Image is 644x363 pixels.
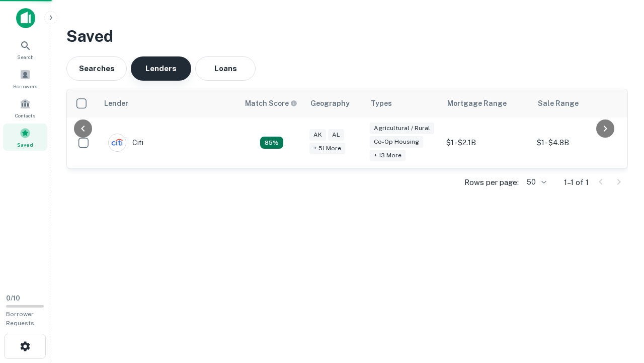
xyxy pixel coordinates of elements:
[370,136,423,148] div: Co-op Housing
[328,129,344,141] div: AL
[441,89,532,117] th: Mortgage Range
[245,98,295,109] h6: Match Score
[13,82,37,90] span: Borrowers
[464,176,519,189] p: Rows per page:
[309,129,326,141] div: AK
[245,98,297,109] div: Capitalize uses an advanced AI algorithm to match your search with the best lender. The match sco...
[523,175,548,190] div: 50
[447,97,507,109] div: Mortgage Range
[131,56,191,81] button: Lenders
[108,134,143,152] div: Citi
[441,117,532,168] td: $1 - $2.1B
[6,294,20,302] span: 0 / 10
[532,89,622,117] th: Sale Range
[66,24,628,48] h3: Saved
[195,56,256,81] button: Loans
[370,150,406,161] div: + 13 more
[538,97,579,109] div: Sale Range
[564,176,589,189] p: 1–1 of 1
[3,94,47,122] a: Contacts
[109,134,126,151] img: picture
[370,123,434,134] div: Agricultural / Rural
[239,89,304,117] th: Capitalize uses an advanced AI algorithm to match your search with the best lender. The match sco...
[310,97,350,109] div: Geography
[17,53,34,61] span: Search
[260,137,283,149] div: Capitalize uses an advanced AI algorithm to match your search with the best lender. The match sco...
[104,97,128,109] div: Lender
[17,141,33,149] span: Saved
[3,65,47,92] a: Borrowers
[532,117,622,168] td: $1 - $4.8B
[66,56,127,81] button: Searches
[594,282,644,331] iframe: Chat Widget
[15,111,35,119] span: Contacts
[304,89,365,117] th: Geography
[98,89,239,117] th: Lender
[3,36,47,63] a: Search
[6,311,34,327] span: Borrower Requests
[16,8,35,28] img: capitalize-icon.png
[365,89,441,117] th: Types
[371,97,392,109] div: Types
[3,124,47,151] a: Saved
[309,143,345,154] div: + 51 more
